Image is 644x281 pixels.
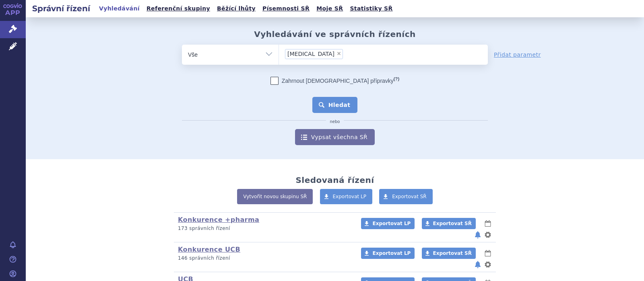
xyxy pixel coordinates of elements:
[26,3,97,14] h2: Správní řízení
[295,175,374,185] h2: Sledovaná řízení
[333,194,367,199] span: Exportovat LP
[474,230,482,240] button: notifikace
[144,3,213,14] a: Referenční skupiny
[270,77,399,85] label: Zahrnout [DEMOGRAPHIC_DATA] přípravky
[484,260,492,269] button: nastavení
[474,260,482,269] button: notifikace
[484,248,492,258] button: lhůty
[336,51,341,56] span: ×
[361,248,415,259] a: Exportovat LP
[379,189,433,204] a: Exportovat SŘ
[372,221,411,226] span: Exportovat LP
[422,218,476,229] a: Exportovat SŘ
[178,246,240,253] a: Konkurence UCB
[372,250,411,256] span: Exportovat LP
[394,76,399,82] abbr: (?)
[314,3,345,14] a: Moje SŘ
[320,189,373,204] a: Exportovat LP
[254,29,416,39] h2: Vyhledávání ve správních řízeních
[178,225,351,232] p: 173 správních řízení
[392,194,427,199] span: Exportovat SŘ
[295,129,375,145] a: Vypsat všechna SŘ
[312,97,358,113] button: Hledat
[484,219,492,228] button: lhůty
[433,221,472,226] span: Exportovat SŘ
[422,248,476,259] a: Exportovat SŘ
[347,3,395,14] a: Statistiky SŘ
[260,3,312,14] a: Písemnosti SŘ
[494,51,541,59] a: Přidat parametr
[215,3,258,14] a: Běžící lhůty
[287,51,334,57] span: [MEDICAL_DATA]
[237,189,313,204] a: Vytvořit novou skupinu SŘ
[178,216,259,224] a: Konkurence +pharma
[345,49,384,59] input: [MEDICAL_DATA]
[361,218,415,229] a: Exportovat LP
[178,255,351,262] p: 146 správních řízení
[326,119,344,124] i: nebo
[484,230,492,240] button: nastavení
[97,3,142,14] a: Vyhledávání
[433,250,472,256] span: Exportovat SŘ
